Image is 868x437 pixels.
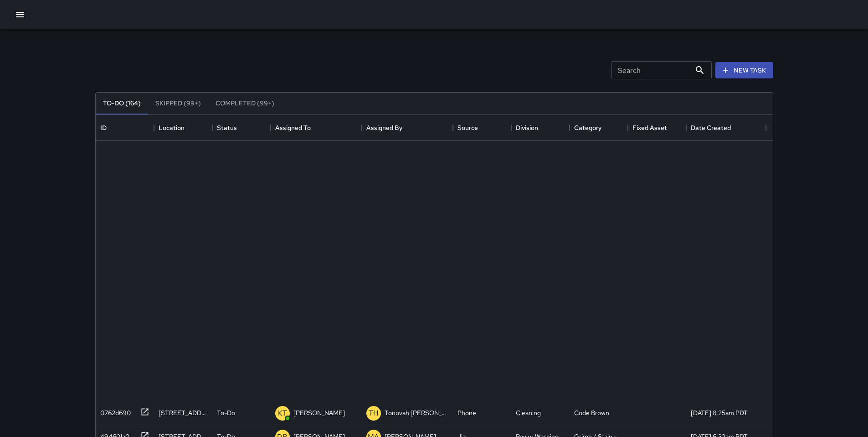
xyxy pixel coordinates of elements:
[516,408,541,417] div: Cleaning
[686,115,766,140] div: Date Created
[159,408,208,417] div: 1162 Folsom Street
[385,408,448,417] p: Tonovah [PERSON_NAME]
[715,62,773,79] button: New Task
[96,115,154,140] div: ID
[100,115,107,140] div: ID
[366,115,402,140] div: Assigned By
[293,408,345,417] p: [PERSON_NAME]
[516,115,538,140] div: Division
[217,408,235,417] p: To-Do
[159,115,185,140] div: Location
[275,115,311,140] div: Assigned To
[574,115,601,140] div: Category
[369,408,379,419] p: TH
[278,408,287,419] p: KT
[362,115,453,140] div: Assigned By
[691,408,748,417] div: 9/26/2025, 8:25am PDT
[691,115,731,140] div: Date Created
[511,115,570,140] div: Division
[97,405,131,417] div: 0762d690
[217,115,237,140] div: Status
[271,115,362,140] div: Assigned To
[632,115,667,140] div: Fixed Asset
[574,408,609,417] div: Code Brown
[96,93,148,114] button: To-Do (164)
[457,115,478,140] div: Source
[628,115,686,140] div: Fixed Asset
[453,115,511,140] div: Source
[154,115,212,140] div: Location
[212,115,271,140] div: Status
[148,93,208,114] button: Skipped (99+)
[570,115,628,140] div: Category
[457,408,476,417] div: Phone
[208,93,282,114] button: Completed (99+)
